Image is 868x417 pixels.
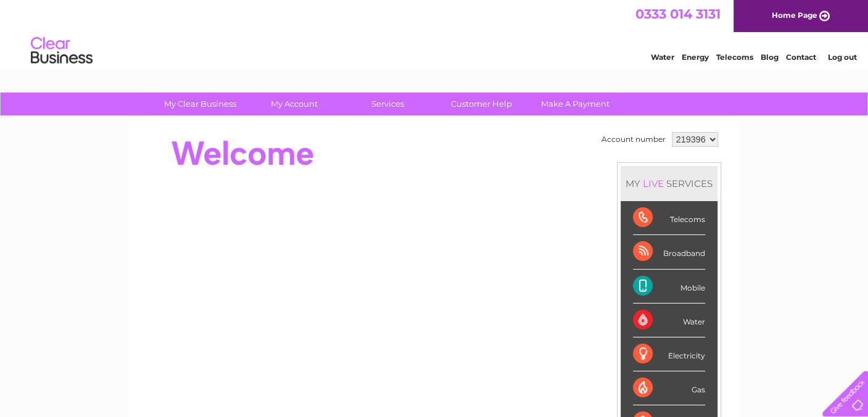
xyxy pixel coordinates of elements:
[598,129,669,150] td: Account number
[633,270,705,303] div: Mobile
[640,178,666,189] div: LIVE
[243,93,345,115] a: My Account
[633,235,705,269] div: Broadband
[633,337,705,371] div: Electricity
[431,93,532,115] a: Customer Help
[786,52,816,62] a: Contact
[621,166,717,201] div: MY SERVICES
[143,7,726,60] div: Clear Business is a trading name of Verastar Limited (registered in [GEOGRAPHIC_DATA] No. 3667643...
[633,201,705,235] div: Telecoms
[149,93,251,115] a: My Clear Business
[716,52,753,62] a: Telecoms
[682,52,709,62] a: Energy
[651,52,674,62] a: Water
[524,93,626,115] a: Make A Payment
[827,52,856,62] a: Log out
[30,32,93,70] img: logo.png
[633,371,705,405] div: Gas
[633,303,705,337] div: Water
[761,52,779,62] a: Blog
[337,93,439,115] a: Services
[635,6,721,22] a: 0333 014 3131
